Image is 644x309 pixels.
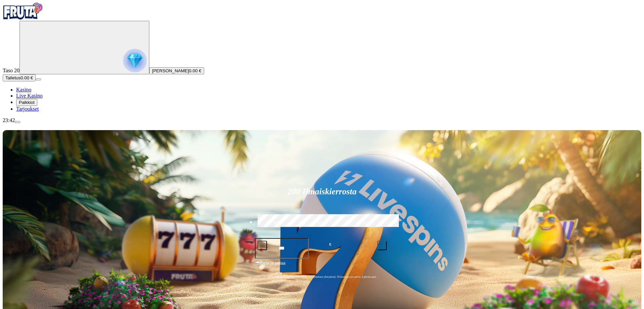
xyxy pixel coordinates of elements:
[3,3,43,20] img: Fruta
[3,15,43,21] a: Fruta
[255,260,389,272] button: Talleta ja pelaa
[16,93,43,99] a: Live Kasino
[16,106,39,112] a: Tarjoukset
[20,21,149,74] button: reward progress
[346,213,388,233] label: €250
[5,75,21,80] span: Talletus
[377,241,387,250] button: plus icon
[329,241,331,248] span: €
[19,100,35,105] span: Palkkiot
[3,74,36,81] button: Talletusplus icon0.00 €
[3,68,20,73] span: Taso 20
[258,241,267,250] button: minus icon
[152,68,189,73] span: [PERSON_NAME]
[15,121,20,123] button: menu
[3,87,641,112] nav: Main menu
[123,49,147,72] img: reward progress
[256,213,298,233] label: €50
[189,68,201,73] span: 0.00 €
[257,260,286,272] span: Talleta ja pelaa
[3,3,641,112] nav: Primary
[301,213,343,233] label: €150
[16,87,31,92] a: Kasino
[149,67,204,74] button: [PERSON_NAME]0.00 €
[3,117,15,123] span: 23:42
[36,78,41,80] button: menu
[16,99,37,106] button: Palkkiot
[21,75,33,80] span: 0.00 €
[260,259,262,263] span: €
